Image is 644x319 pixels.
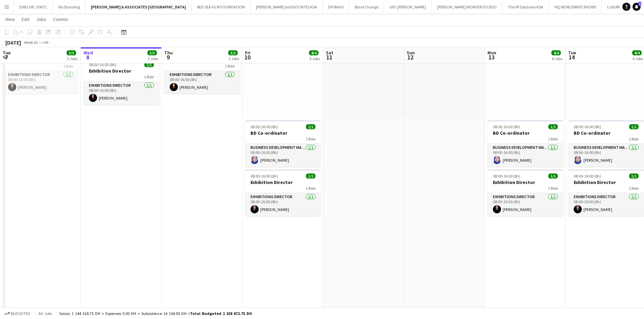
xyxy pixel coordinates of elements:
button: GPJ: [PERSON_NAME] [384,0,432,14]
button: DXB LIVE / DWTC [14,0,53,14]
span: Thu [164,50,173,56]
div: 3 Jobs [148,56,158,61]
button: Black Orange [349,0,384,14]
app-card-role: Exhibitions Director1/108:00-16:00 (8h)[PERSON_NAME] [84,82,159,105]
app-card-role: Exhibitions Director1/108:00-16:00 (8h)[PERSON_NAME] [164,71,240,94]
button: RED SEA FILM FOUNDATION [192,0,251,14]
span: 1 Role [629,136,639,141]
button: DP World [323,0,349,14]
app-card-role: Exhibitions Director1/108:00-16:00 (8h)[PERSON_NAME] [487,193,563,216]
h3: BD Co-ordinator [568,130,644,136]
a: Edit [19,15,32,24]
span: 12 [406,53,415,61]
app-job-card: 08:00-16:00 (8h)1/1Exhibition Director1 RoleExhibitions Director1/108:00-16:00 (8h)[PERSON_NAME] [164,47,240,94]
app-job-card: 08:00-16:00 (8h)1/1BD Co-ordinator1 RoleBusiness Development Manager1/108:00-16:00 (8h)[PERSON_NAME] [487,120,563,167]
span: All jobs [37,311,53,316]
app-card-role: Business Development Manager1/108:00-16:00 (8h)[PERSON_NAME] [487,144,563,167]
span: Week 41 [22,40,39,45]
span: 1/1 [144,62,154,67]
span: Mon [487,50,496,56]
span: 3/3 [67,50,76,55]
span: 1 Role [144,74,154,79]
span: 9 [163,53,173,61]
h3: Exhibition Director [487,179,563,185]
span: 3/3 [228,50,238,55]
button: [PERSON_NAME] & ASSOCIATES [GEOGRAPHIC_DATA] [86,0,192,14]
span: 1 Role [548,186,558,191]
a: Comms [50,15,71,24]
span: 7 [2,53,10,61]
span: 1 Role [306,186,315,191]
span: 4/4 [551,50,561,55]
span: 08:00-16:00 (8h) [251,174,278,179]
app-card-role: Exhibitions Director1/108:00-16:00 (8h)[PERSON_NAME] [245,193,321,216]
button: [PERSON_NAME] WONDER STUDIO [432,0,502,14]
h3: BD Co-ordinator [245,130,321,136]
app-card-role: Business Development Manager1/108:00-16:00 (8h)[PERSON_NAME] [245,144,321,167]
div: 3 Jobs [229,56,239,61]
span: 11 [325,53,333,61]
span: Total Budgeted 1 158 672.75 DH [190,311,252,316]
app-job-card: 08:00-16:00 (8h)1/1Exhibition Director1 RoleExhibitions Director1/108:00-16:00 (8h)[PERSON_NAME] [245,169,321,216]
span: Fri [245,50,251,56]
span: 1 Role [629,186,639,191]
h3: Exhibition Director [568,179,644,185]
div: 08:00-16:00 (8h)1/1Exhibition Director1 RoleExhibitions Director1/108:00-16:00 (8h)[PERSON_NAME] [568,169,644,216]
h3: Exhibition Director [245,179,321,185]
h3: Exhibition Director [84,68,159,74]
span: 1 Role [548,136,558,141]
span: Comms [53,16,68,22]
div: Salary 1 144 518.75 DH + Expenses 0.00 DH + Subsistence 14 154.00 DH = [59,311,252,316]
span: 14 [567,53,576,61]
span: 08:00-16:00 (8h) [251,124,278,129]
app-job-card: 08:00-16:00 (8h)1/1Exhibition Director1 RoleExhibitions Director1/108:00-16:00 (8h)[PERSON_NAME] [3,47,78,94]
span: Sun [407,50,415,56]
span: 08:00-16:00 (8h) [89,62,116,67]
span: Wed [84,50,93,56]
app-job-card: 08:00-16:00 (8h)1/1Exhibition Director1 RoleExhibitions Director1/108:00-16:00 (8h)[PERSON_NAME] [487,169,563,216]
div: 4 Jobs [633,56,643,61]
h3: BD Co-ordinator [487,130,563,136]
span: 1/1 [306,174,315,179]
span: 13 [486,53,496,61]
span: 1 Role [63,63,73,69]
div: 3 Jobs [67,56,77,61]
span: 08:00-16:00 (8h) [574,124,601,129]
span: Tue [3,50,10,56]
span: 1 Role [306,136,315,141]
app-job-card: 08:00-16:00 (8h)1/1BD Co-ordinator1 RoleBusiness Development Manager1/108:00-16:00 (8h)[PERSON_NAME] [568,120,644,167]
div: 4 Jobs [309,56,320,61]
button: Budgeted [3,310,31,317]
span: View [5,16,15,22]
span: 4/4 [632,50,642,55]
button: No Standing [53,0,86,14]
app-card-role: Exhibitions Director1/108:00-16:00 (8h)[PERSON_NAME] [3,71,78,94]
button: The XP Solutions KSA [502,0,549,14]
button: LUXURY KSA [602,0,634,14]
button: [PERSON_NAME] & ASSOCIATES KSA [251,0,323,14]
app-job-card: 08:00-16:00 (8h)1/1BD Co-ordinator1 RoleBusiness Development Manager1/108:00-16:00 (8h)[PERSON_NAME] [245,120,321,167]
span: 1/1 [629,174,639,179]
button: HQ WORLDWIDE SHOWS [549,0,602,14]
span: Sat [326,50,333,56]
span: 3/3 [147,50,157,55]
div: +04 [42,40,48,45]
span: 1/1 [548,174,558,179]
span: 1 [638,2,641,6]
span: Jobs [36,16,46,22]
span: 08:00-16:00 (8h) [574,174,601,179]
a: 1 [633,3,641,11]
app-job-card: In progress08:00-16:00 (8h)1/1Exhibition Director1 RoleExhibitions Director1/108:00-16:00 (8h)[PE... [84,53,159,105]
span: Edit [22,16,29,22]
a: Jobs [33,15,49,24]
app-card-role: Exhibitions Director1/108:00-16:00 (8h)[PERSON_NAME] [568,193,644,216]
a: View [3,15,18,24]
span: 08:00-16:00 (8h) [493,174,520,179]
